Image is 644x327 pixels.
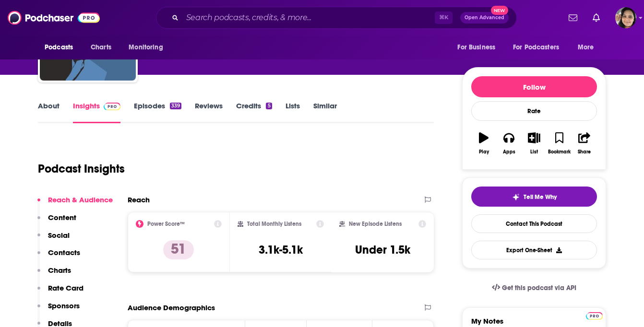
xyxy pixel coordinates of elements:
[586,311,603,320] a: Pro website
[471,214,597,233] a: Contact This Podcast
[471,76,597,97] button: Follow
[163,240,194,259] p: 51
[38,38,85,57] button: open menu
[457,41,495,54] span: For Business
[502,284,576,292] span: Get this podcast via API
[236,101,272,123] a: Credits5
[122,38,175,57] button: open menu
[147,221,185,227] h2: Power Score™
[471,101,597,121] div: Rate
[37,283,83,301] button: Rate Card
[548,149,571,155] div: Bookmark
[471,126,496,161] button: Play
[471,187,597,207] button: tell me why sparkleTell Me Why
[451,38,507,57] button: open menu
[571,38,606,57] button: open menu
[247,221,301,227] h2: Total Monthly Listens
[128,195,150,204] h2: Reach
[134,101,181,123] a: Episodes339
[37,266,71,283] button: Charts
[503,149,515,155] div: Apps
[572,126,597,161] button: Share
[479,149,489,155] div: Play
[496,126,521,161] button: Apps
[615,7,636,28] span: Logged in as shelbyjanner
[349,221,402,227] h2: New Episode Listens
[104,103,120,110] img: Podchaser Pro
[355,243,410,257] h3: Under 1.5k
[37,248,80,266] button: Contacts
[38,101,60,123] a: About
[84,38,117,57] a: Charts
[37,195,113,213] button: Reach & Audience
[37,231,70,248] button: Social
[8,9,100,27] img: Podchaser - Follow, Share and Rate Podcasts
[491,6,508,15] span: New
[45,41,73,54] span: Podcasts
[129,41,163,54] span: Monitoring
[195,101,223,123] a: Reviews
[91,41,111,54] span: Charts
[507,38,573,57] button: open menu
[522,126,547,161] button: List
[471,241,597,259] button: Export One-Sheet
[128,303,215,312] h2: Audience Demographics
[48,195,113,204] p: Reach & Audience
[484,276,584,300] a: Get this podcast via API
[48,231,70,240] p: Social
[565,10,581,26] a: Show notifications dropdown
[578,41,594,54] span: More
[435,12,453,24] span: ⌘ K
[615,7,636,28] button: Show profile menu
[48,213,76,222] p: Content
[266,103,272,109] div: 5
[460,12,509,23] button: Open AdvancedNew
[73,101,120,123] a: InsightsPodchaser Pro
[170,103,181,109] div: 339
[578,149,591,155] div: Share
[547,126,572,161] button: Bookmark
[589,10,604,26] a: Show notifications dropdown
[48,283,83,292] p: Rate Card
[512,193,520,201] img: tell me why sparkle
[48,301,80,310] p: Sponsors
[465,15,504,20] span: Open Advanced
[286,101,300,123] a: Lists
[513,41,559,54] span: For Podcasters
[615,7,636,28] img: User Profile
[530,149,538,155] div: List
[313,101,337,123] a: Similar
[48,266,71,275] p: Charts
[586,312,603,320] img: Podchaser Pro
[524,193,557,201] span: Tell Me Why
[48,248,80,257] p: Contacts
[37,301,80,319] button: Sponsors
[182,10,435,25] input: Search podcasts, credits, & more...
[156,7,517,29] div: Search podcasts, credits, & more...
[37,213,76,231] button: Content
[38,162,125,176] h1: Podcast Insights
[259,243,303,257] h3: 3.1k-5.1k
